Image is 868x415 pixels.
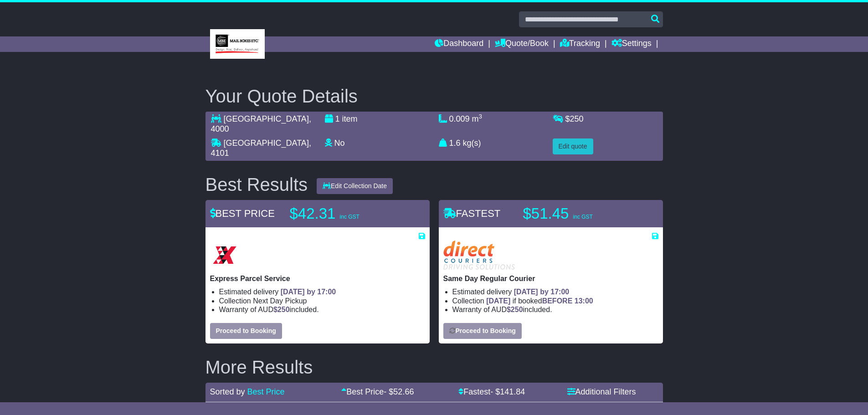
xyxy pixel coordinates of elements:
[472,114,483,123] span: m
[486,297,510,305] span: [DATE]
[224,138,309,148] span: [GEOGRAPHIC_DATA]
[273,306,290,313] span: $
[500,387,525,396] span: 141.84
[210,241,239,270] img: Border Express: Express Parcel Service
[449,138,461,148] span: 1.6
[495,36,549,52] a: Quote/Book
[340,214,360,220] span: inc GST
[523,205,637,223] p: $51.45
[507,306,523,313] span: $
[210,323,282,339] button: Proceed to Booking
[341,387,414,396] a: Best Price- $52.66
[290,205,404,223] p: $42.31
[573,214,593,220] span: inc GST
[247,387,285,396] a: Best Price
[570,114,584,123] span: 250
[560,36,600,52] a: Tracking
[281,288,336,296] span: [DATE] by 17:00
[458,387,525,396] a: Fastest- $141.84
[452,297,658,305] li: Collection
[210,29,265,59] img: MBE Brisbane CBD
[449,114,470,123] span: 0.009
[342,114,358,123] span: item
[277,306,290,313] span: 250
[486,297,593,305] span: if booked
[210,208,275,219] span: BEST PRICE
[205,357,663,377] h2: More Results
[479,113,483,120] sup: 3
[219,305,425,314] li: Warranty of AUD included.
[211,138,311,158] span: , 4101
[317,178,393,194] button: Edit Collection Date
[219,287,425,296] li: Estimated delivery
[205,86,663,106] h2: Your Quote Details
[553,138,593,154] button: Edit quote
[443,208,501,219] span: FASTEST
[611,36,652,52] a: Settings
[211,114,311,133] span: , 4000
[335,114,340,123] span: 1
[542,297,573,305] span: BEFORE
[565,114,584,123] span: $
[393,387,414,396] span: 52.66
[443,274,658,283] p: Same Day Regular Courier
[463,138,481,148] span: kg(s)
[210,387,245,396] span: Sorted by
[490,387,525,396] span: - $
[443,241,515,270] img: Direct: Same Day Regular Courier
[511,306,523,313] span: 250
[452,305,658,314] li: Warranty of AUD included.
[443,323,522,339] button: Proceed to Booking
[210,274,425,283] p: Express Parcel Service
[219,297,425,305] li: Collection
[334,138,345,148] span: No
[567,387,636,396] a: Additional Filters
[201,174,313,195] div: Best Results
[224,114,309,123] span: [GEOGRAPHIC_DATA]
[452,287,658,296] li: Estimated delivery
[384,387,414,396] span: - $
[435,36,483,52] a: Dashboard
[514,288,570,296] span: [DATE] by 17:00
[253,297,307,305] span: Next Day Pickup
[575,297,593,305] span: 13:00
